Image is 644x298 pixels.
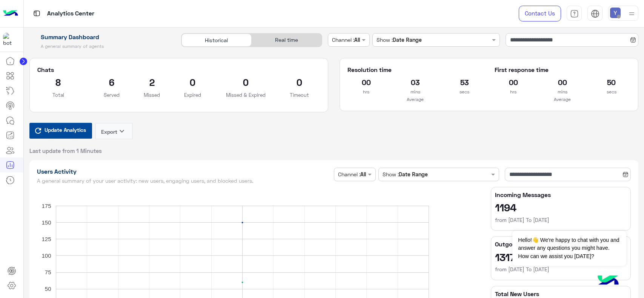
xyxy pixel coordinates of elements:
button: Update Analytics [29,123,92,139]
button: Exportkeyboard_arrow_down [95,123,133,139]
h5: A general summary of your user activity: new users, engaging users, and blocked users. [37,178,331,184]
h2: 53 [446,76,483,88]
img: 317874714732967 [3,33,17,46]
h2: 00 [495,76,532,88]
p: secs [593,88,630,96]
a: Contact Us [519,6,561,21]
img: tab [591,9,599,18]
text: 125 [41,236,51,242]
span: Hello!👋 We're happy to chat with you and answer any questions you might have. How can we assist y... [512,231,626,266]
p: mins [544,88,581,96]
h2: 1317 [495,251,627,263]
img: tab [32,9,41,18]
text: 175 [41,202,51,209]
h2: 50 [593,76,630,88]
h1: Users Activity [37,168,331,175]
p: Analytics Center [47,9,94,19]
h2: 6 [91,76,132,88]
img: userImage [610,8,621,18]
h2: 2 [144,76,160,88]
h5: Chats [37,66,320,73]
img: hulul-logo.png [595,268,621,294]
h2: 8 [37,76,79,88]
p: Average [347,96,483,103]
img: tab [570,9,579,18]
a: tab [567,6,582,21]
img: profile [627,9,636,18]
h5: Incoming Messages [495,191,627,199]
h2: 03 [397,76,434,88]
p: Served [91,91,132,99]
h5: First response time [495,66,630,73]
p: Missed & Expired [225,91,267,99]
p: hrs [347,88,385,96]
h2: 00 [347,76,385,88]
p: hrs [495,88,532,96]
h6: from [DATE] To [DATE] [495,216,627,224]
p: mins [397,88,434,96]
div: Real time [252,34,322,47]
p: Timeout [278,91,320,99]
p: Missed [144,91,160,99]
p: Average [495,96,630,103]
text: 75 [45,269,51,275]
h6: from [DATE] To [DATE] [495,266,627,273]
h5: A general summary of agents [29,43,173,49]
span: Update Analytics [43,125,88,135]
h5: Total New Users [495,290,627,298]
h1: Summary Dashboard [29,33,173,41]
h2: 0 [171,76,213,88]
img: Logo [3,6,18,21]
h2: 00 [544,76,581,88]
p: secs [446,88,483,96]
i: keyboard_arrow_down [117,127,126,136]
text: 50 [45,286,51,292]
div: Historical [181,34,252,47]
text: 150 [41,219,51,225]
p: Total [37,91,79,99]
p: Expired [171,91,213,99]
h2: 0 [278,76,320,88]
h2: 1194 [495,201,627,213]
h2: 0 [225,76,267,88]
h5: Outgoing Messages [495,240,627,248]
span: Last update from 1 Minutes [29,147,102,154]
text: 100 [41,252,51,259]
h5: Resolution time [347,66,483,73]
